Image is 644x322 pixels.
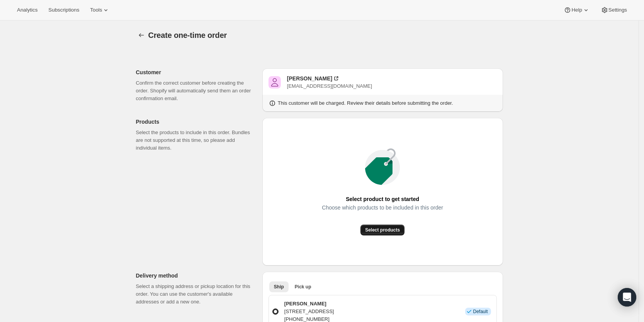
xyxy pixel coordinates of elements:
span: Analytics [17,7,37,13]
div: [PERSON_NAME] [287,75,332,82]
span: Help [571,7,582,13]
span: Ship [274,284,284,290]
span: Create one-time order [148,31,227,39]
button: Settings [596,5,632,15]
span: Settings [608,7,627,13]
button: Analytics [12,5,42,15]
button: Subscriptions [44,5,84,15]
span: Pick up [295,284,311,290]
span: Select product to get started [346,194,419,204]
p: Select the products to include in this order. Bundles are not supported at this time, so please a... [136,129,256,152]
div: Open Intercom Messenger [618,288,636,307]
span: Subscriptions [48,7,79,13]
p: Confirm the correct customer before creating the order. Shopify will automatically send them an o... [136,79,256,102]
button: Help [559,5,594,15]
button: Select products [360,225,404,235]
span: Default [473,308,488,315]
p: Customer [136,68,256,76]
span: Tools [90,7,102,13]
p: Products [136,118,256,126]
span: Select products [365,227,400,233]
p: Delivery method [136,272,256,279]
p: This customer will be charged. Review their details before submitting the order. [278,99,453,107]
p: [PERSON_NAME] [284,300,334,308]
button: Tools [85,5,114,15]
span: [EMAIL_ADDRESS][DOMAIN_NAME] [287,83,372,89]
span: Andrew Paterson [268,76,281,89]
p: [STREET_ADDRESS] [284,308,334,315]
span: Choose which products to be included in this order [322,202,443,213]
p: Select a shipping address or pickup location for this order. You can use the customer's available... [136,283,256,306]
